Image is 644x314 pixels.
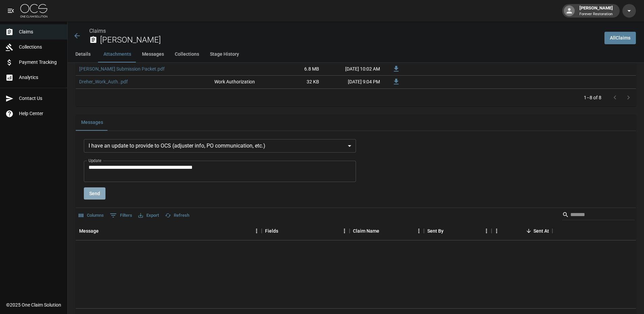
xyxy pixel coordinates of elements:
div: Work Authorization [214,78,255,85]
span: Collections [19,44,62,51]
div: Claim Name [350,221,424,240]
span: Contact Us [19,95,62,102]
button: Stage History [205,46,244,62]
button: Show filters [108,210,134,221]
div: I have an update to provide to OCS (adjuster info, PO communication, etc.) [84,139,356,153]
button: Sort [278,226,288,236]
button: Menu [492,226,502,236]
button: Attachments [98,46,137,62]
button: Menu [252,226,262,236]
div: [DATE] 10:02 AM [323,63,383,76]
button: Menu [414,226,424,236]
button: Sort [99,226,108,236]
button: Messages [76,114,109,131]
div: Claim Name [353,221,379,240]
div: Message [79,221,99,240]
button: Details [68,46,98,62]
button: Menu [339,226,350,236]
div: 6.8 MB [272,63,323,76]
a: Dreher_Work_Auth..pdf [79,78,128,85]
button: Sort [444,226,453,236]
div: Fields [262,221,350,240]
div: [PERSON_NAME] [577,5,616,17]
nav: breadcrumb [89,27,599,35]
p: 1–8 of 8 [584,94,601,101]
div: related-list tabs [76,114,636,131]
button: Sort [379,226,389,236]
span: Payment Tracking [19,59,62,66]
div: © 2025 One Claim Solution [6,302,61,308]
button: Refresh [163,210,191,221]
button: Collections [169,46,205,62]
span: Claims [19,28,62,35]
label: Update [89,158,101,163]
div: Search [562,209,635,221]
button: Select columns [77,210,105,221]
button: Send [84,187,105,200]
div: Sent By [424,221,492,240]
button: Messages [137,46,169,62]
h2: [PERSON_NAME] [100,35,599,45]
button: Sort [524,226,533,236]
img: ocs-logo-white-transparent.png [20,4,47,18]
div: Sent By [427,221,444,240]
div: anchor tabs [68,46,644,62]
div: 32 KB [272,76,323,88]
span: Analytics [19,74,62,81]
button: Menu [481,226,492,236]
button: Export [137,210,161,221]
button: open drawer [4,4,18,18]
a: [PERSON_NAME] Submission Packet.pdf [79,66,165,72]
a: AllClaims [604,32,636,44]
div: Sent At [492,221,552,240]
div: [DATE] 9:04 PM [323,76,383,88]
div: Sent At [533,221,549,240]
div: Message [76,221,262,240]
p: Forever Restoration [579,11,613,17]
span: Help Center [19,110,62,117]
a: Claims [89,28,106,34]
div: Fields [265,221,278,240]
